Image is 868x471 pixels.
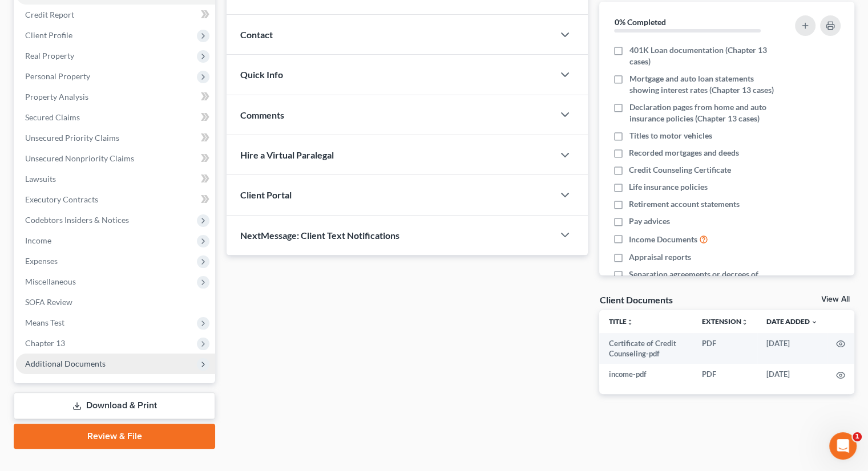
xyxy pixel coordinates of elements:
td: [DATE] [757,364,827,384]
span: Quick Info [240,69,283,80]
span: Comments [240,109,284,120]
span: Personal Property [25,71,90,81]
a: Credit Report [16,5,215,25]
a: Executory Contracts [16,189,215,210]
span: Unsecured Nonpriority Claims [25,153,134,163]
span: Executory Contracts [25,194,98,204]
i: unfold_more [626,319,633,326]
span: NextMessage: Client Text Notifications [240,230,399,241]
a: Unsecured Nonpriority Claims [16,148,215,169]
span: Unsecured Priority Claims [25,133,119,143]
span: Separation agreements or decrees of divorces [629,269,781,291]
a: Property Analysis [16,87,215,107]
span: 401K Loan documentation (Chapter 13 cases) [629,44,781,67]
span: Chapter 13 [25,338,65,348]
span: Real Property [25,51,74,60]
span: 1 [853,432,862,441]
span: Codebtors Insiders & Notices [25,215,129,225]
span: Credit Report [25,10,74,19]
span: Expenses [25,256,58,266]
span: Contact [240,29,273,40]
a: Titleunfold_more [608,317,633,326]
span: Additional Documents [25,359,106,368]
span: Mortgage and auto loan statements showing interest rates (Chapter 13 cases) [629,73,781,96]
a: Secured Claims [16,107,215,128]
span: Pay advices [629,216,670,227]
iframe: Intercom live chat [829,432,857,460]
span: SOFA Review [25,297,72,307]
span: Declaration pages from home and auto insurance policies (Chapter 13 cases) [629,101,781,124]
span: Lawsuits [25,174,56,184]
span: Means Test [25,318,64,327]
td: PDF [693,333,757,364]
i: unfold_more [741,319,748,326]
td: Certificate of Credit Counseling-pdf [599,333,693,364]
span: Recorded mortgages and deeds [629,147,739,159]
td: PDF [693,364,757,384]
span: Miscellaneous [25,277,76,286]
span: Secured Claims [25,112,80,122]
a: Date Added expand_more [766,317,818,326]
span: Credit Counseling Certificate [629,164,731,176]
span: Property Analysis [25,92,88,101]
div: Client Documents [599,294,672,306]
td: [DATE] [757,333,827,364]
span: Income [25,235,51,245]
a: Unsecured Priority Claims [16,128,215,148]
span: Retirement account statements [629,198,740,210]
a: Review & File [14,424,215,449]
a: Extensionunfold_more [702,317,748,326]
strong: 0% Completed [614,17,665,27]
a: Download & Print [14,392,215,419]
span: Titles to motor vehicles [629,130,712,141]
span: Income Documents [629,234,697,245]
span: Hire a Virtual Paralegal [240,149,334,160]
span: Client Portal [240,189,292,200]
span: Appraisal reports [629,251,691,263]
a: Lawsuits [16,169,215,189]
td: income-pdf [599,364,693,384]
span: Client Profile [25,30,72,40]
span: Life insurance policies [629,181,708,193]
i: expand_more [811,319,818,326]
a: SOFA Review [16,292,215,312]
a: View All [821,295,850,303]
